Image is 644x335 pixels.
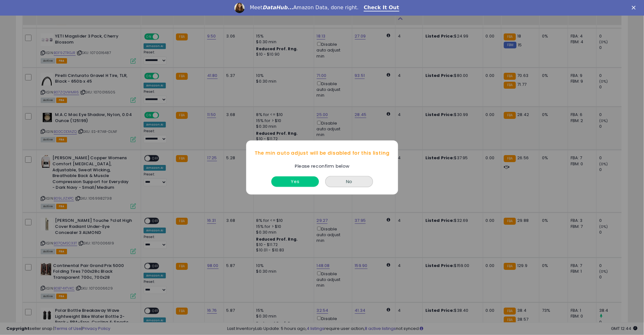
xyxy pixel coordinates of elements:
[325,176,373,187] button: No
[271,176,319,187] button: Yes
[262,4,293,10] i: DataHub...
[364,4,399,11] a: Check It Out
[246,144,398,163] div: The min auto adjust will be disabled for this listing
[234,3,245,13] img: Profile image for Georgie
[292,163,352,170] div: Please reconfirm below
[632,6,638,10] div: Close
[250,4,359,11] div: Meet Amazon Data, done right.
